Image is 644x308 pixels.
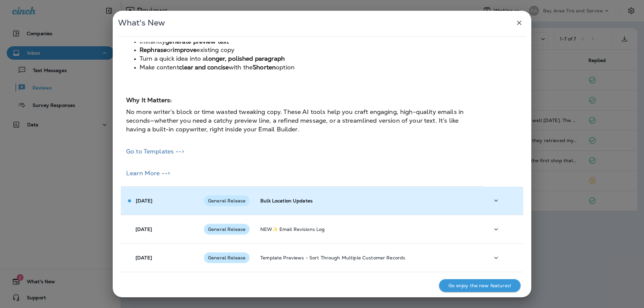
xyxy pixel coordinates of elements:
[140,38,165,45] span: Instantly
[140,46,167,54] strong: Rephrase
[253,63,276,71] strong: Shorten
[260,255,479,260] p: Template Previews - Sort Through Multiple Customer Records
[204,198,250,203] span: General Release
[204,255,250,260] span: General Release
[197,46,234,54] span: existing copy
[260,227,479,232] p: NEW✨ Email Revisions Log
[260,198,479,203] p: Bulk Location Updates
[206,55,285,62] strong: longer, polished paragraph
[229,63,253,71] span: with the
[136,227,152,232] p: [DATE]
[173,46,197,54] strong: improve
[167,46,173,54] span: or
[118,18,165,28] span: What's New
[165,38,229,45] strong: generate preview text
[136,198,152,203] p: [DATE]
[276,63,294,71] span: option
[126,147,184,155] a: Go to Templates -->
[136,255,152,260] p: [DATE]
[439,279,521,292] button: Go enjoy the new features!
[126,108,464,133] span: No more writer’s block or time wasted tweaking copy. These AI tools help you craft engaging, high...
[204,227,250,232] span: General Release
[140,55,206,62] span: Turn a quick idea into a
[126,169,170,177] a: Learn More -->
[179,63,229,71] strong: clear and concise
[448,283,511,288] p: Go enjoy the new features!
[126,96,172,104] strong: Why It Matters:
[140,63,179,71] span: Make content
